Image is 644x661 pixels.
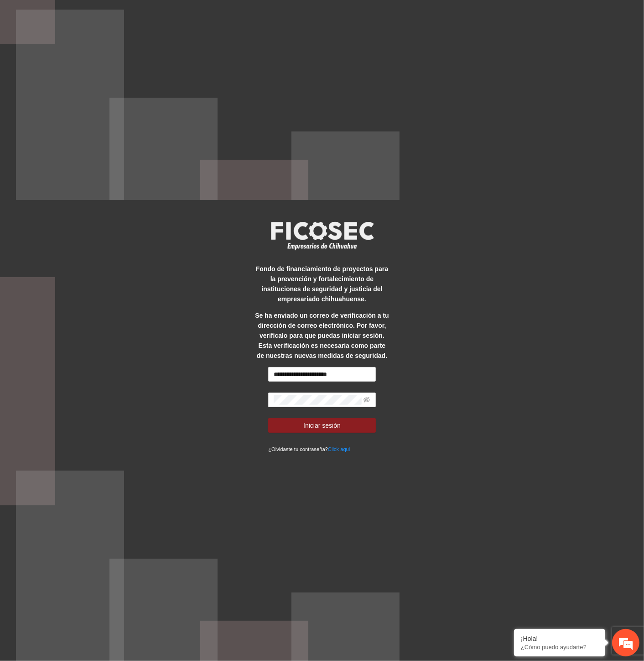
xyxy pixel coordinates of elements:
button: Iniciar sesión [268,418,375,433]
small: ¿Olvidaste tu contraseña? [268,446,350,452]
span: Iniciar sesión [303,420,341,430]
div: Minimizar ventana de chat en vivo [150,5,171,26]
a: Click aqui [328,446,350,452]
strong: Se ha enviado un correo de verificación a tu dirección de correo electrónico. Por favor, verifíca... [255,312,389,359]
div: Chatee con nosotros ahora [47,47,153,58]
textarea: Escriba su mensaje y pulse “Intro” [5,249,174,281]
strong: Fondo de financiamiento de proyectos para la prevención y fortalecimiento de instituciones de seg... [256,265,388,303]
img: logo [265,219,379,252]
span: eye-invisible [364,397,370,403]
p: ¿Cómo puedo ayudarte? [521,644,598,651]
div: ¡Hola! [521,635,598,642]
span: Estamos en línea. [53,122,126,214]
